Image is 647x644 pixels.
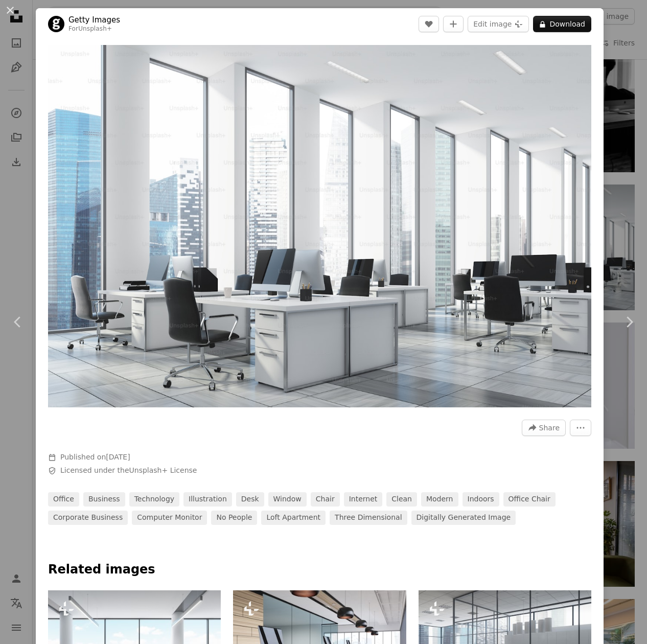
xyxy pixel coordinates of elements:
div: For [68,25,120,33]
a: technology [129,492,179,507]
a: chair [311,492,340,507]
h4: Related images [48,562,591,578]
button: Add to Collection [443,16,464,32]
a: modern [421,492,458,507]
a: indoors [463,492,499,507]
time: April 14, 2023 at 10:46:20 AM CDT [106,453,130,461]
span: Published on [60,453,130,461]
button: Download [533,16,591,32]
a: illustration [183,492,232,507]
a: desk [236,492,264,507]
a: Next [611,273,647,371]
a: clean [386,492,417,507]
span: Licensed under the [60,466,197,476]
a: no people [211,511,257,525]
button: Share this image [522,420,566,436]
button: Like [419,16,439,32]
a: computer monitor [132,511,207,525]
a: Unsplash+ License [129,466,197,474]
a: window [268,492,307,507]
span: Share [539,420,560,435]
img: White open office with narrow tall windows, white computer tables and black office chairs. A wood... [48,45,591,407]
a: three dimensional [330,511,407,525]
a: corporate business [48,511,128,525]
a: office [48,492,79,507]
a: digitally generated image [411,511,516,525]
a: office chair [503,492,556,507]
button: Edit image [468,16,529,32]
button: Zoom in on this image [48,45,591,407]
img: Go to Getty Images's profile [48,16,64,32]
a: Getty Images [68,15,120,25]
a: Unsplash+ [78,25,112,32]
a: internet [344,492,383,507]
a: business [83,492,125,507]
a: loft apartment [261,511,326,525]
button: More Actions [570,420,591,436]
